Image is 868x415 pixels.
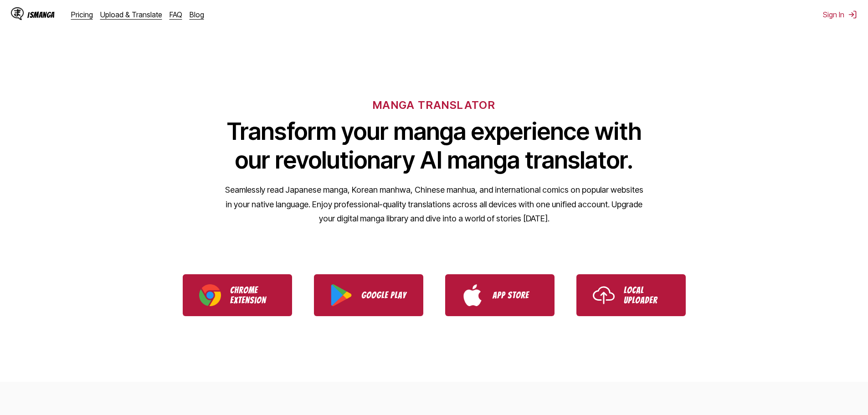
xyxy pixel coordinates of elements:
h1: Transform your manga experience with our revolutionary AI manga translator. [225,117,644,174]
a: Blog [190,10,204,19]
h6: MANGA TRANSLATOR [373,98,495,112]
div: IsManga [27,10,55,19]
img: Google Play logo [330,284,352,306]
a: Download IsManga Chrome Extension [183,274,292,316]
p: Google Play [361,290,407,300]
p: Local Uploader [624,285,669,305]
p: Seamlessly read Japanese manga, Korean manhwa, Chinese manhua, and international comics on popula... [225,183,644,226]
img: Sign out [848,10,857,19]
a: FAQ [169,10,182,19]
p: App Store [493,290,538,300]
img: Chrome logo [199,284,221,306]
a: Upload & Translate [100,10,162,19]
a: Pricing [71,10,93,19]
img: IsManga Logo [11,7,24,20]
a: Download IsManga from Google Play [314,274,423,316]
img: Upload icon [593,284,615,306]
a: Download IsManga from App Store [445,274,555,316]
a: IsManga LogoIsManga [11,7,71,22]
img: App Store logo [462,284,483,306]
a: Use IsManga Local Uploader [576,274,686,316]
button: Sign In [823,10,857,19]
p: Chrome Extension [230,285,276,305]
